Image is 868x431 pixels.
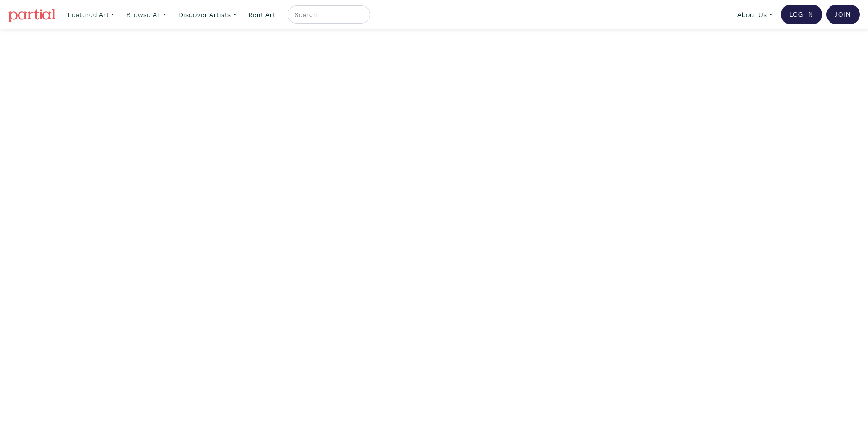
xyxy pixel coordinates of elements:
a: Discover Artists [175,5,241,24]
a: Rent Art [245,5,279,24]
a: Browse All [123,5,170,24]
a: Join [826,5,860,24]
a: About Us [733,5,777,24]
input: Search [294,9,362,20]
a: Log In [781,5,822,24]
a: Featured Art [64,5,118,24]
